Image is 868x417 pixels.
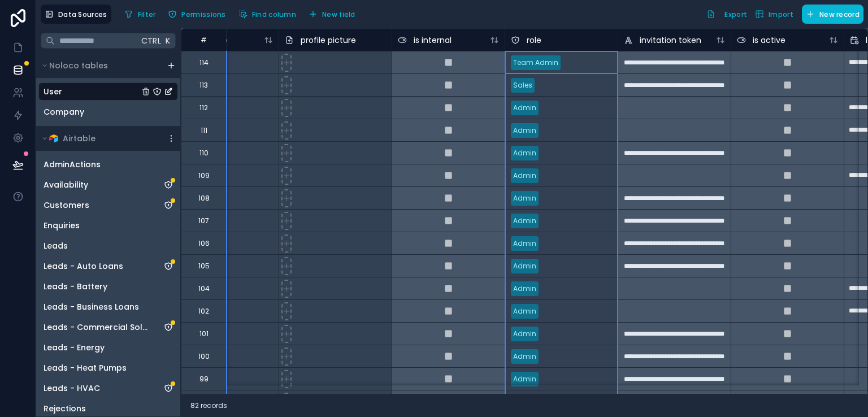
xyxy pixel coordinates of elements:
[513,125,536,136] div: Admin
[181,10,225,19] span: Permissions
[513,58,558,68] div: Team Admin
[702,5,751,24] button: Export
[301,34,356,46] span: profile picture
[190,36,218,44] div: #
[527,34,541,46] span: role
[769,10,793,19] span: Import
[513,171,536,181] div: Admin
[120,6,160,23] button: Filter
[199,81,208,90] div: 113
[513,80,532,90] div: Sales
[198,284,210,293] div: 104
[513,329,536,339] div: Admin
[198,239,210,248] div: 106
[199,58,209,67] div: 114
[198,216,209,225] div: 107
[198,171,210,180] div: 109
[819,10,860,19] span: New record
[513,351,536,362] div: Admin
[513,374,536,384] div: Admin
[138,10,156,19] span: Filter
[199,149,209,158] div: 110
[513,306,536,316] div: Admin
[513,284,536,294] div: Admin
[201,126,207,135] div: 111
[199,329,209,338] div: 101
[802,5,863,24] button: New record
[164,6,234,23] a: Permissions
[198,262,210,271] div: 105
[235,6,300,23] button: Find column
[198,194,210,203] div: 108
[751,5,797,24] button: Import
[305,6,359,23] button: New field
[198,307,209,316] div: 102
[322,10,355,19] span: New field
[513,148,536,158] div: Admin
[190,401,227,410] span: 82 records
[640,34,701,46] span: invitation token
[140,33,162,47] span: Ctrl
[753,34,785,46] span: is active
[199,103,208,112] div: 112
[58,10,107,19] span: Data Sources
[199,375,209,384] div: 99
[513,238,536,249] div: Admin
[164,37,172,45] span: K
[724,10,747,19] span: Export
[513,261,536,271] div: Admin
[513,216,536,226] div: Admin
[414,34,452,46] span: is internal
[198,352,210,361] div: 100
[513,103,536,113] div: Admin
[164,6,229,23] button: Permissions
[513,193,536,203] div: Admin
[797,5,863,24] a: New record
[41,5,111,24] button: Data Sources
[252,10,296,19] span: Find column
